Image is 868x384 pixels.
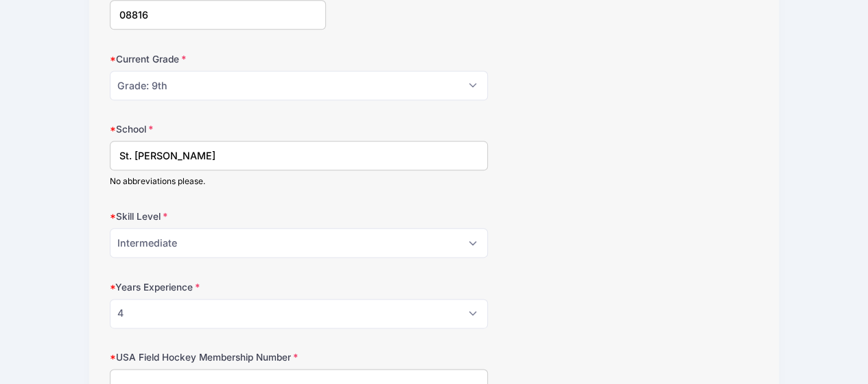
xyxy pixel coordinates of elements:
[110,280,326,294] label: Years Experience
[110,175,489,188] div: No abbreviations please.
[110,350,326,364] label: USA Field Hockey Membership Number
[110,52,326,66] label: Current Grade
[110,210,326,223] label: Skill Level
[110,122,326,136] label: School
